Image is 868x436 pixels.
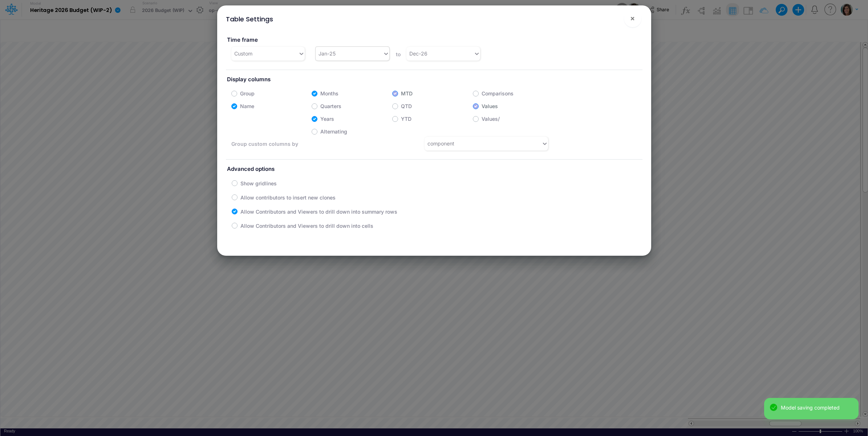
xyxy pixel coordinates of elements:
[482,90,514,97] label: Comparisons
[226,14,273,24] div: Table Settings
[320,115,334,123] label: Years
[240,180,277,187] label: Show gridlines
[231,140,339,148] label: Group custom columns by
[320,128,347,135] label: Alternating
[240,90,255,97] label: Group
[234,50,252,57] div: Custom
[409,50,427,57] div: Dec-26
[320,90,338,97] label: Months
[226,163,642,176] label: Advanced options
[630,14,635,22] span: ×
[401,102,412,110] label: QTD
[240,194,336,201] label: Allow contributors to insert new clones
[427,140,454,147] div: component
[226,33,429,47] label: Time frame
[319,50,336,57] div: Jan-25
[482,102,498,110] label: Values
[240,222,373,230] label: Allow Contributors and Viewers to drill down into cells
[781,404,853,411] div: Model saving completed
[624,10,641,27] button: Close
[240,102,254,110] label: Name
[395,50,401,58] label: to
[240,208,397,215] label: Allow Contributors and Viewers to drill down into summary rows
[226,73,642,86] label: Display columns
[320,102,341,110] label: Quarters
[401,90,413,97] label: MTD
[482,115,500,123] label: Values/
[401,115,411,123] label: YTD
